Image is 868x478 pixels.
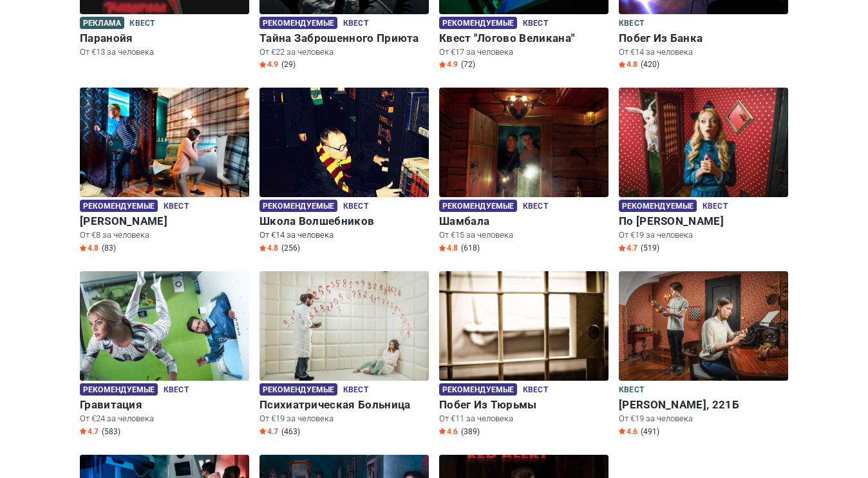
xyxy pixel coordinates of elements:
[80,271,249,439] a: Гравитация Рекомендуемые Квест Гравитация От €24 за человека Star4.7 (583)
[80,200,158,212] span: Рекомендуемые
[80,215,249,228] h6: [PERSON_NAME]
[461,59,475,70] span: (72)
[439,271,609,381] img: Побег Из Тюрьмы
[619,229,788,241] p: От €19 за человека
[439,215,609,228] h6: Шамбала
[523,17,548,31] span: Квест
[619,88,788,256] a: По Следам Алисы Рекомендуемые Квест По [PERSON_NAME] От €19 за человека Star4.7 (519)
[80,245,86,251] img: Star
[619,32,788,45] h6: Побег Из Банка
[259,88,429,197] img: Школа Волшебников
[619,271,788,439] a: Бейкер-Стрит, 221Б Квест [PERSON_NAME], 221Б От €19 за человека Star4.6 (491)
[439,398,609,412] h6: Побег Из Тюрьмы
[102,243,116,253] span: (83)
[281,243,300,253] span: (256)
[619,215,788,228] h6: По [PERSON_NAME]
[619,383,644,397] span: Квест
[80,413,249,425] p: От €24 за человека
[461,243,480,253] span: (618)
[619,17,644,31] span: Квест
[102,426,120,437] span: (583)
[343,383,368,397] span: Квест
[259,398,429,412] h6: Психиатрическая Больница
[439,271,609,439] a: Побег Из Тюрьмы Рекомендуемые Квест Побег Из Тюрьмы От €11 за человека Star4.6 (389)
[164,200,189,214] span: Квест
[80,398,249,412] h6: Гравитация
[439,88,609,197] img: Шамбала
[439,59,458,70] span: 4.9
[80,428,86,434] img: Star
[259,271,429,439] a: Психиатрическая Больница Рекомендуемые Квест Психиатрическая Больница От €19 за человека Star4.7 ...
[439,229,609,241] p: От €15 за человека
[80,46,249,58] p: От €13 за человека
[439,46,609,58] p: От €17 за человека
[259,428,266,434] img: Star
[523,200,548,214] span: Квест
[641,426,659,437] span: (491)
[281,426,300,437] span: (463)
[439,383,517,396] span: Рекомендуемые
[619,426,637,437] span: 4.6
[461,426,480,437] span: (389)
[619,245,625,251] img: Star
[439,428,446,434] img: Star
[259,17,337,29] span: Рекомендуемые
[619,428,625,434] img: Star
[259,243,278,253] span: 4.8
[80,243,99,253] span: 4.8
[80,271,249,381] img: Гравитация
[80,17,124,29] span: Реклама
[641,243,659,253] span: (519)
[259,383,337,396] span: Рекомендуемые
[641,59,659,70] span: (420)
[80,229,249,241] p: От €8 за человека
[439,61,446,68] img: Star
[259,271,429,381] img: Психиатрическая Больница
[80,88,249,256] a: Шерлок Холмс Рекомендуемые Квест [PERSON_NAME] От €8 за человека Star4.8 (83)
[523,383,548,397] span: Квест
[439,413,609,425] p: От €11 за человека
[281,59,296,70] span: (29)
[619,61,625,68] img: Star
[439,245,446,251] img: Star
[259,46,429,58] p: От €22 за человека
[80,32,249,45] h6: Паранойя
[80,88,249,197] img: Шерлок Холмс
[619,200,697,212] span: Рекомендуемые
[619,413,788,425] p: От €19 за человека
[439,426,458,437] span: 4.6
[259,426,278,437] span: 4.7
[619,46,788,58] p: От €14 за человека
[343,200,368,214] span: Квест
[259,61,266,68] img: Star
[439,32,609,45] h6: Квест "Логово Великана"
[619,271,788,381] img: Бейкер-Стрит, 221Б
[439,17,517,29] span: Рекомендуемые
[259,215,429,228] h6: Школа Волшебников
[439,200,517,212] span: Рекомендуемые
[164,383,189,397] span: Квест
[259,59,278,70] span: 4.9
[703,200,728,214] span: Квест
[129,17,155,31] span: Квест
[259,200,337,212] span: Рекомендуемые
[619,243,637,253] span: 4.7
[259,245,266,251] img: Star
[439,88,609,256] a: Шамбала Рекомендуемые Квест Шамбала От €15 за человека Star4.8 (618)
[439,243,458,253] span: 4.8
[619,398,788,412] h6: [PERSON_NAME], 221Б
[259,88,429,256] a: Школа Волшебников Рекомендуемые Квест Школа Волшебников От €14 за человека Star4.8 (256)
[80,383,158,396] span: Рекомендуемые
[259,32,429,45] h6: Тайна Заброшенного Приюта
[343,17,368,31] span: Квест
[619,59,637,70] span: 4.8
[259,413,429,425] p: От €19 за человека
[259,229,429,241] p: От €14 за человека
[619,88,788,197] img: По Следам Алисы
[80,426,99,437] span: 4.7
